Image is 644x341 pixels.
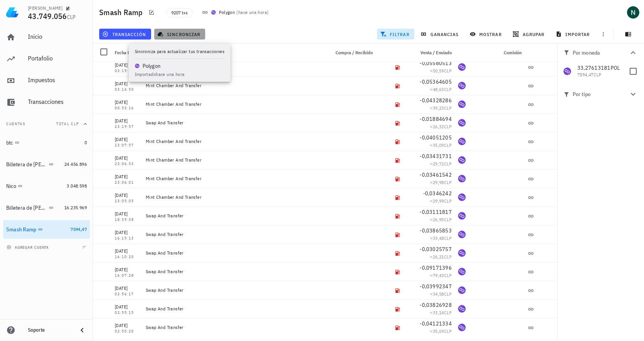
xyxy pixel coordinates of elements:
[423,190,452,197] span: -0,0346242
[420,301,452,308] span: -0,03826928
[433,235,444,241] span: 33,48
[458,156,466,164] div: POL-icon
[8,245,49,250] span: agregar cuenta
[28,98,87,105] div: Transacciones
[563,90,629,98] span: Por tipo
[430,124,452,129] span: ≈
[115,218,139,222] div: 18:39:38
[430,179,452,185] span: ≈
[430,161,452,167] span: ≈
[458,138,466,145] div: POL-icon
[563,67,571,75] div: POL-icon
[3,198,90,217] a: Billetera de [PERSON_NAME] 16.235.969
[326,43,376,62] div: Compra / Recibido
[430,86,452,92] span: ≈
[219,9,235,16] div: Polygon
[115,266,139,274] div: [DATE]
[3,71,90,90] a: Impuestos
[458,212,466,220] div: POL-icon
[433,217,444,222] span: 26,95
[420,264,452,271] span: -0,09171396
[433,328,444,334] span: 35,69
[458,305,466,313] div: POL-icon
[458,324,466,331] div: POL-icon
[115,236,139,240] div: 16:15:13
[433,179,444,185] span: 29,98
[430,254,452,260] span: ≈
[444,161,452,167] span: CLP
[563,50,629,56] div: Por moneda
[159,31,200,37] span: sincronizar
[3,93,90,112] a: Transacciones
[115,329,139,333] div: 02:50:20
[115,210,139,218] div: [DATE]
[28,55,87,62] div: Portafolio
[420,320,452,327] span: -0,04121334
[146,213,323,219] div: Swap And Transfer
[504,50,522,55] span: Comisión
[444,124,452,129] span: CLP
[146,64,323,70] div: Mint Chamber And Transfer
[115,88,139,91] div: 03:14:50
[3,155,90,174] a: Billetera de [PERSON_NAME] 24.456.896
[577,64,611,71] span: 33,27613181
[444,68,452,74] span: CLP
[458,100,466,108] div: POL-icon
[115,229,139,236] div: [DATE]
[444,310,452,315] span: CLP
[146,138,323,145] div: Mint Chamber And Transfer
[28,33,87,40] div: Inicio
[146,101,323,107] div: Mint Chamber And Transfer
[6,183,16,189] div: Nico
[444,105,452,111] span: CLP
[115,69,139,73] div: 03:19:36
[6,139,13,146] div: btc
[420,50,452,55] span: Venta / Enviado
[28,5,62,11] div: [PERSON_NAME]
[104,31,146,37] span: transacción
[238,9,267,15] span: hace una hora
[146,231,323,238] div: Swap And Transfer
[420,97,452,104] span: -0,04328286
[28,76,87,84] div: Impuestos
[382,31,410,37] span: filtrar
[433,254,444,260] span: 26,21
[115,80,139,88] div: [DATE]
[444,272,452,278] span: CLP
[514,31,544,37] span: agrupar
[444,235,452,241] span: CLP
[444,179,452,185] span: CLP
[115,292,139,296] div: 02:56:17
[420,283,452,290] span: -0,03992347
[420,153,452,160] span: -0,03431731
[444,86,452,92] span: CLP
[64,205,87,210] span: 16.235.969
[64,161,87,167] span: 24.456.896
[417,29,463,40] button: ganancias
[420,171,452,178] span: -0,03461542
[99,6,146,19] h1: Smash Ramp
[422,31,458,37] span: ganancias
[84,139,87,145] span: 0
[627,6,639,19] div: avatar
[115,143,139,147] div: 23:07:57
[146,50,155,55] span: Nota
[458,268,466,276] div: POL-icon
[115,247,139,255] div: [DATE]
[430,291,452,297] span: ≈
[56,121,79,126] span: Total CLP
[236,9,269,16] span: ( )
[444,198,452,204] span: CLP
[430,217,452,222] span: ≈
[458,249,466,257] div: POL-icon
[458,231,466,238] div: POL-icon
[115,162,139,166] div: 23:06:53
[433,198,444,204] span: 29,99
[146,120,323,126] div: Swap And Transfer
[430,142,452,148] span: ≈
[28,327,71,333] div: Soporte
[146,306,323,312] div: Swap And Transfer
[552,29,595,40] button: importar
[433,161,444,167] span: 29,72
[115,274,139,277] div: 16:07:28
